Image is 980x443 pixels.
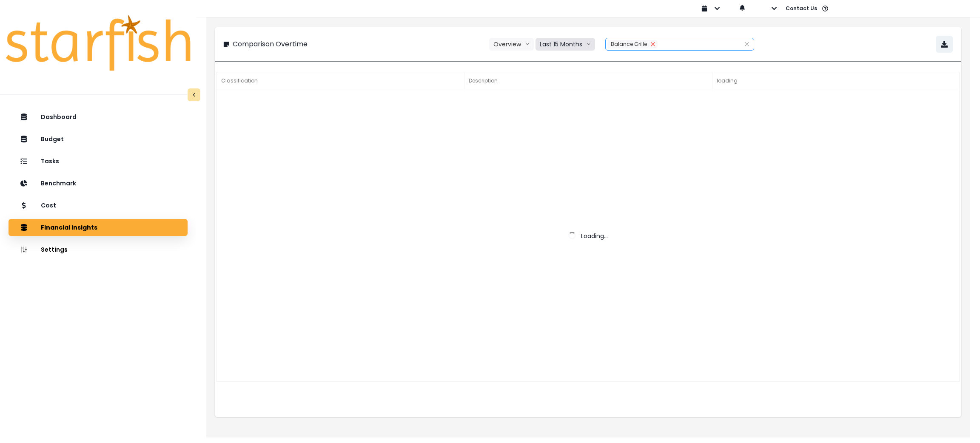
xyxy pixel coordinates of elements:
div: Description [464,72,712,89]
div: Balance Grille [607,40,658,48]
button: Cost [9,197,188,214]
p: Cost [41,202,56,209]
p: Budget [41,136,64,143]
span: Loading... [581,232,608,240]
button: Overviewarrow down line [489,38,534,51]
p: Dashboard [41,114,77,121]
button: Last 15 Monthsarrow down line [536,38,595,51]
div: Classification [217,72,464,89]
svg: close [650,42,655,47]
button: Clear [744,40,749,48]
button: Tasks [9,153,188,170]
button: Benchmark [9,175,188,192]
svg: close [744,42,749,47]
button: Budget [9,131,188,148]
p: Benchmark [41,180,76,187]
button: Financial Insights [9,219,188,236]
button: Settings [9,241,188,258]
button: Remove [648,40,658,48]
svg: arrow down line [587,40,591,48]
p: Comparison Overtime [233,39,308,49]
p: Tasks [41,158,59,165]
svg: arrow down line [525,40,530,48]
button: Dashboard [9,108,188,125]
div: loading [712,72,960,89]
span: Balance Grille [611,40,647,48]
